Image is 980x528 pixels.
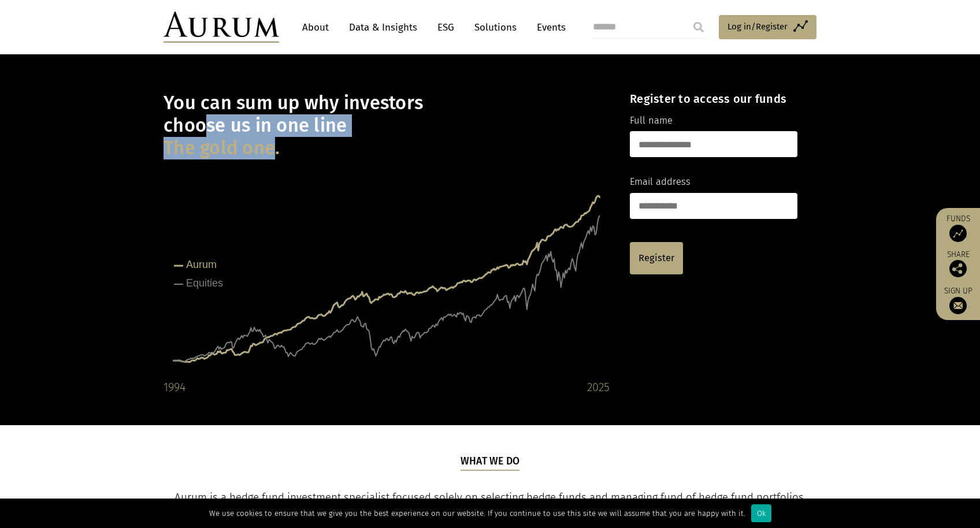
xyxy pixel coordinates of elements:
div: Share [942,251,974,277]
a: Events [531,17,566,38]
img: Aurum [164,12,279,43]
div: 1994 [164,378,185,396]
img: Sign up to our newsletter [949,297,967,314]
div: 2025 [587,378,610,396]
a: About [296,17,335,38]
a: Funds [942,214,974,242]
label: Full name [630,113,673,128]
a: Data & Insights [343,17,423,38]
span: Log in/Register [727,20,788,34]
a: Register [630,242,683,274]
a: Log in/Register [719,15,816,39]
a: Sign up [942,286,974,314]
img: Share this post [949,260,967,277]
tspan: Aurum [186,259,217,270]
img: Access Funds [949,225,967,242]
label: Email address [630,174,691,189]
div: Ok [751,504,771,522]
span: The gold one. [164,137,280,159]
input: Submit [687,16,710,39]
h5: What we do [461,454,520,470]
a: ESG [432,17,460,38]
a: Solutions [469,17,522,38]
h1: You can sum up why investors choose us in one line [164,92,610,159]
tspan: Equities [186,277,223,289]
span: Aurum is a hedge fund investment specialist focused solely on selecting hedge funds and managing ... [175,491,806,521]
h4: Register to access our funds [630,92,797,106]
